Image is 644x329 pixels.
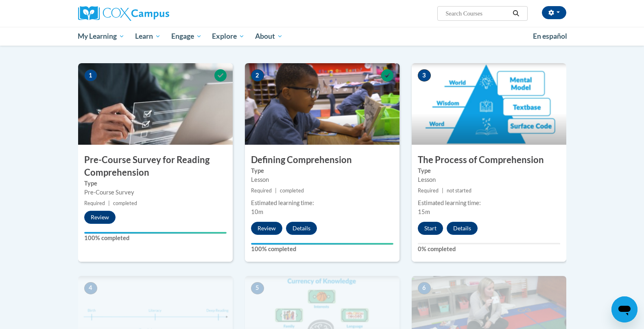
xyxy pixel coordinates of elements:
h3: Pre-Course Survey for Reading Comprehension [78,154,233,179]
img: Course Image [412,63,566,145]
span: 6 [418,282,431,294]
span: 2 [251,69,264,82]
img: Course Image [78,63,233,145]
label: 100% completed [84,234,227,243]
label: Type [251,166,393,175]
span: En español [533,32,567,40]
div: Main menu [66,27,579,46]
div: Lesson [418,175,560,184]
a: Engage [166,27,207,46]
button: Review [84,211,116,224]
span: 4 [84,282,97,294]
span: Explore [212,31,245,41]
span: completed [113,200,137,206]
h3: The Process of Comprehension [412,154,566,166]
span: Engage [171,31,202,41]
button: Details [447,222,478,235]
button: Review [251,222,282,235]
div: Estimated learning time: [251,199,393,208]
h3: Defining Comprehension [245,154,399,166]
button: Start [418,222,443,235]
span: Required [84,200,105,206]
div: Pre-Course Survey [84,188,227,197]
a: Explore [207,27,250,46]
span: | [442,188,443,194]
span: My Learning [78,31,124,41]
span: 10m [251,208,263,215]
span: Required [251,188,272,194]
label: Type [418,166,560,175]
label: 0% completed [418,245,560,254]
span: completed [280,188,304,194]
span: not started [447,188,472,194]
label: Type [84,179,227,188]
span: 3 [418,69,431,82]
span: | [275,188,277,194]
a: Cox Campus [78,6,233,21]
span: Required [418,188,439,194]
button: Account Settings [542,6,566,19]
label: 100% completed [251,245,393,254]
iframe: Button to launch messaging window [611,296,637,322]
span: 5 [251,282,264,294]
span: 15m [418,208,430,215]
a: My Learning [73,27,130,46]
a: En español [528,28,572,45]
div: Your progress [251,243,393,245]
a: About [250,27,288,46]
div: Your progress [84,232,227,234]
button: Details [286,222,317,235]
span: 1 [84,69,97,82]
div: Estimated learning time: [418,199,560,208]
a: Learn [130,27,166,46]
button: Search [510,9,522,18]
span: Learn [135,31,161,41]
img: Course Image [245,63,399,145]
span: About [255,31,283,41]
input: Search Courses [445,9,510,18]
img: Cox Campus [78,6,169,21]
span: | [108,200,110,206]
div: Lesson [251,175,393,184]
